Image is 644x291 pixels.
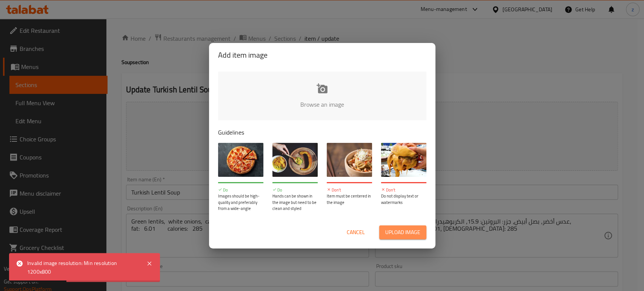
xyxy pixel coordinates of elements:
[272,193,318,212] p: Hands can be shown in the image but need to be clean and styled
[272,143,318,177] img: guide-img-2@3x.jpg
[327,187,372,193] p: Don't
[327,143,372,177] img: guide-img-3@3x.jpg
[27,259,139,276] div: Invalid image resolution: Min resolution 1200x800
[381,193,426,205] p: Do not display text or watermarks
[347,228,365,237] span: Cancel
[379,225,426,239] button: Upload image
[327,193,372,205] p: Item must be centered in the image
[218,49,426,61] h2: Add item image
[381,143,426,177] img: guide-img-4@3x.jpg
[218,128,426,137] p: Guidelines
[272,187,318,193] p: Do
[218,187,263,193] p: Do
[381,187,426,193] p: Don't
[344,225,368,239] button: Cancel
[218,193,263,212] p: Images should be high-quality and preferably from a wide-angle
[385,228,420,237] span: Upload image
[218,143,263,177] img: guide-img-1@3x.jpg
